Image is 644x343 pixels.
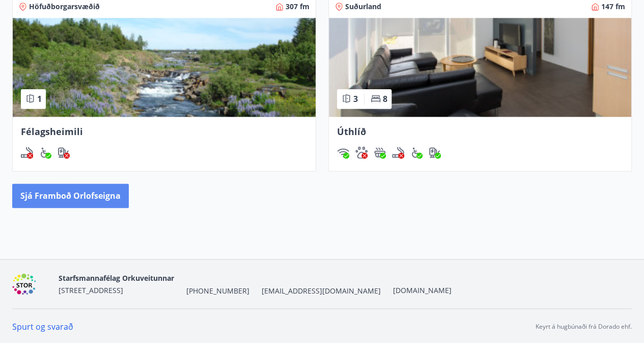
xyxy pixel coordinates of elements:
div: Aðgengi fyrir hjólastól [410,146,423,159]
div: Reykingar / Vape [21,146,33,159]
span: Úthlíð [337,125,366,138]
div: Reykingar / Vape [392,146,404,159]
div: Heitur pottur [374,146,386,159]
div: Hleðslustöð fyrir rafbíla [58,146,70,159]
img: Paella dish [329,18,632,117]
a: [DOMAIN_NAME] [393,285,452,295]
img: nH7E6Gw2rvWFb8XaSdRp44dhkQaj4PJkOoRYItBQ.svg [58,146,70,159]
a: Spurt og svarað [12,321,73,332]
span: [EMAIL_ADDRESS][DOMAIN_NAME] [262,286,381,296]
button: Sjá framboð orlofseigna [12,183,129,208]
img: 8IYIKVZQyRlUC6HQIIUSdjpPGRncJsz2RzLgWvp4.svg [410,146,423,159]
span: 1 [37,93,42,104]
span: 147 fm [601,2,625,12]
img: pxcaIm5dSOV3FS4whs1soiYWTwFQvksT25a9J10C.svg [355,146,368,159]
div: Gæludýr [355,146,368,159]
span: 307 fm [286,2,310,12]
div: Hleðslustöð fyrir rafbíla [429,146,441,159]
div: Aðgengi fyrir hjólastól [39,146,51,159]
span: 3 [353,93,358,104]
span: [STREET_ADDRESS] [59,285,123,295]
p: Keyrt á hugbúnaði frá Dorado ehf. [536,322,632,331]
img: h89QDIuHlAdpqTriuIvuEWkTH976fOgBEOOeu1mi.svg [374,146,386,159]
img: HJRyFFsYp6qjeUYhR4dAD8CaCEsnIFYZ05miwXoh.svg [337,146,349,159]
span: Höfuðborgarsvæðið [29,2,100,12]
img: QNIUl6Cv9L9rHgMXwuzGLuiJOj7RKqxk9mBFPqjq.svg [21,146,33,159]
span: Starfsmannafélag Orkuveitunnar [59,273,174,283]
span: Suðurland [345,2,381,12]
img: QNIUl6Cv9L9rHgMXwuzGLuiJOj7RKqxk9mBFPqjq.svg [392,146,404,159]
span: [PHONE_NUMBER] [186,286,249,296]
img: 8IYIKVZQyRlUC6HQIIUSdjpPGRncJsz2RzLgWvp4.svg [39,146,51,159]
img: 6gDcfMXiVBXXG0H6U6eM60D7nPrsl9g1x4qDF8XG.png [12,273,50,295]
img: Paella dish [13,18,316,117]
span: 8 [383,93,387,104]
div: Þráðlaust net [337,146,349,159]
span: Félagsheimili [21,125,83,138]
img: nH7E6Gw2rvWFb8XaSdRp44dhkQaj4PJkOoRYItBQ.svg [429,146,441,159]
